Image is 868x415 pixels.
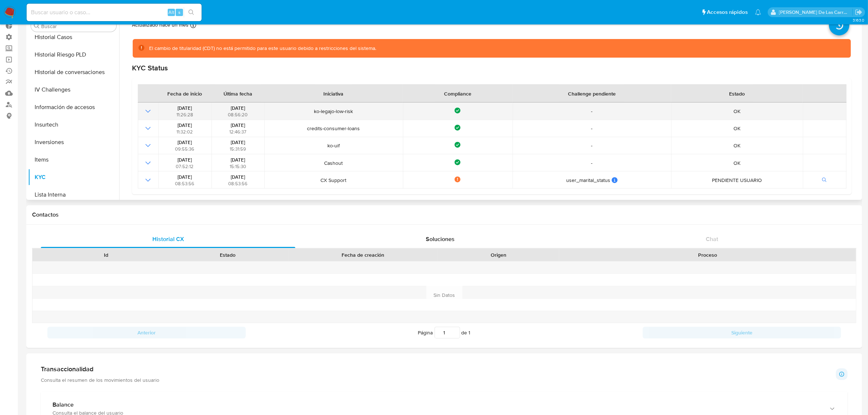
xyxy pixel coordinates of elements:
a: Notificaciones [755,9,761,15]
h1: Contactos [32,211,856,218]
a: Salir [855,8,863,16]
p: Actualizado hace un mes [132,22,188,28]
span: Chat [706,235,718,243]
span: Página de [418,327,471,338]
button: Buscar [34,23,40,29]
p: delfina.delascarreras@mercadolibre.com [779,9,853,16]
button: KYC [28,168,119,186]
div: Proceso [564,251,851,259]
span: Soluciones [426,235,455,243]
span: 1 [469,329,471,336]
button: Inversiones [28,133,119,151]
button: Items [28,151,119,168]
button: Información de accesos [28,98,119,116]
input: Buscar usuario o caso... [27,8,202,17]
div: Origen [443,251,554,259]
span: s [178,9,180,16]
span: 3.163.0 [853,17,864,23]
button: Lista Interna [28,186,119,203]
input: Buscar [41,23,113,30]
div: Fecha de creación [293,251,433,259]
div: Estado [172,251,283,259]
button: IV Challenges [28,81,119,98]
button: Historial Casos [28,28,119,46]
button: Anterior [47,327,246,338]
button: Siguiente [643,327,841,338]
button: Historial de conversaciones [28,63,119,81]
span: Accesos rápidos [707,8,748,16]
button: Insurtech [28,116,119,133]
button: Historial Riesgo PLD [28,46,119,63]
div: Id [50,251,161,259]
span: Historial CX [152,235,184,243]
button: search-icon [184,7,199,18]
span: Alt [168,9,174,16]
